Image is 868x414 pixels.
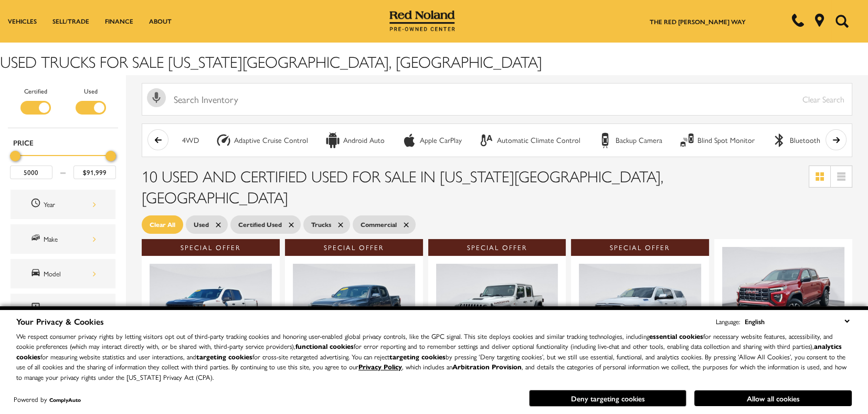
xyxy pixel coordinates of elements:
div: Backup Camera [597,132,613,148]
img: 2021 Jeep Gladiator Mojave [436,264,558,356]
img: 2022 Ram 1500 Laramie Longhorn [579,264,701,356]
div: Special Offer [285,239,423,256]
div: Blind Spot Monitor [679,132,695,148]
div: Adaptive Cruise Control [216,132,231,148]
button: Automatic Climate ControlAutomatic Climate Control [473,129,586,151]
button: Deny targeting cookies [529,390,686,407]
div: Special Offer [428,239,566,256]
select: Language Select [742,315,852,327]
span: 10 Used and Certified Used for Sale in [US_STATE][GEOGRAPHIC_DATA], [GEOGRAPHIC_DATA] [142,164,663,208]
button: Backup CameraBackup Camera [591,129,668,151]
span: Year [30,198,44,211]
button: scroll right [825,129,846,150]
img: 2024 GMC Canyon AT4 [722,247,844,339]
input: Maximum [73,165,116,179]
div: Special Offer [571,239,709,256]
div: Year [44,199,96,210]
button: Adaptive Cruise ControlAdaptive Cruise Control [210,129,314,151]
strong: functional cookies [295,341,354,351]
input: Minimum [10,165,52,179]
span: Make [30,232,44,246]
button: Apple CarPlayApple CarPlay [396,129,468,151]
div: Maximum Price [105,151,116,161]
img: Red Noland Pre-Owned [389,11,456,32]
a: Red Noland Pre-Owned [389,14,456,25]
span: Commercial [361,218,397,231]
div: TrimTrim [10,294,115,323]
div: Filter by Vehicle Type [8,86,118,128]
a: ComplyAuto [49,396,81,403]
div: Powered by [14,396,81,403]
span: Used [194,218,209,231]
span: Your Privacy & Cookies [16,315,104,327]
svg: Click to toggle on voice search [147,88,166,107]
img: 2020 Chevrolet Silverado 1500 LT Trail Boss [150,264,272,356]
button: Open the search field [831,1,852,42]
div: Bluetooth [790,136,820,145]
div: Apple CarPlay [420,136,462,145]
div: Automatic Climate Control [497,136,580,145]
button: Allow all cookies [694,390,852,406]
div: YearYear [10,190,115,219]
button: 4WD [176,129,205,151]
button: Android AutoAndroid Auto [319,129,390,151]
button: Blind Spot MonitorBlind Spot Monitor [673,129,760,151]
strong: analytics cookies [16,341,842,361]
div: Language: [716,318,740,325]
strong: targeting cookies [389,351,446,361]
div: Bluetooth [771,132,787,148]
button: BluetoothBluetooth [766,129,826,151]
span: Trucks [311,218,331,231]
div: Make [44,233,96,245]
div: Model [44,268,96,280]
div: Special Offer [142,239,280,256]
span: Trim [30,302,44,315]
span: Model [30,267,44,281]
h5: Price [13,138,113,147]
div: Price [10,147,116,179]
div: Android Auto [325,132,341,148]
div: Trim [44,303,96,314]
a: Privacy Policy [358,361,402,371]
div: Backup Camera [616,136,662,145]
strong: targeting cookies [196,351,252,361]
label: Used [84,86,98,96]
div: ModelModel [10,259,115,288]
label: Certified [24,86,47,96]
button: scroll left [147,129,168,150]
div: Blind Spot Monitor [697,136,755,145]
a: The Red [PERSON_NAME] Way [650,17,746,26]
div: Android Auto [343,136,385,145]
img: 2018 Toyota Tacoma TRD Off-Road [293,264,415,356]
div: Automatic Climate Control [479,132,494,148]
strong: essential cookies [649,331,703,341]
div: MakeMake [10,224,115,254]
span: Clear All [150,218,175,231]
strong: Arbitration Provision [452,361,522,371]
div: Apple CarPlay [401,132,417,148]
p: We respect consumer privacy rights by letting visitors opt out of third-party tracking cookies an... [16,331,852,382]
div: 4WD [182,136,199,145]
input: Search Inventory [142,83,852,116]
span: Certified Used [238,218,282,231]
div: Adaptive Cruise Control [234,136,308,145]
div: Minimum Price [10,151,20,161]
